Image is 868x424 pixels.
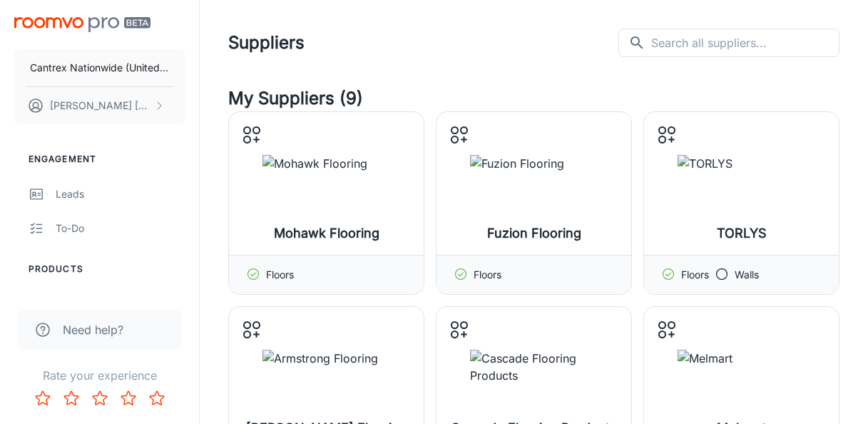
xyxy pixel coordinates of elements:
img: Roomvo PRO Beta [14,17,150,32]
button: Rate 5 star [143,384,171,413]
input: Search all suppliers... [651,29,839,57]
div: Leads [56,186,185,202]
p: Walls [735,267,759,283]
h1: Suppliers [228,30,305,56]
button: Rate 2 star [57,384,86,413]
button: Rate 3 star [86,384,114,413]
p: Floors [681,267,709,283]
div: To-do [56,221,185,236]
p: [PERSON_NAME] [PERSON_NAME] [50,98,150,113]
span: Need help? [63,321,123,338]
button: Rate 1 star [29,384,57,413]
button: [PERSON_NAME] [PERSON_NAME] [14,87,185,124]
button: Cantrex Nationwide (United Floors) [14,49,185,86]
p: Rate your experience [11,367,188,384]
p: Floors [266,267,294,283]
p: Floors [474,267,501,283]
h4: My Suppliers (9) [228,86,839,111]
button: Rate 4 star [114,384,143,413]
p: Cantrex Nationwide (United Floors) [30,60,169,76]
